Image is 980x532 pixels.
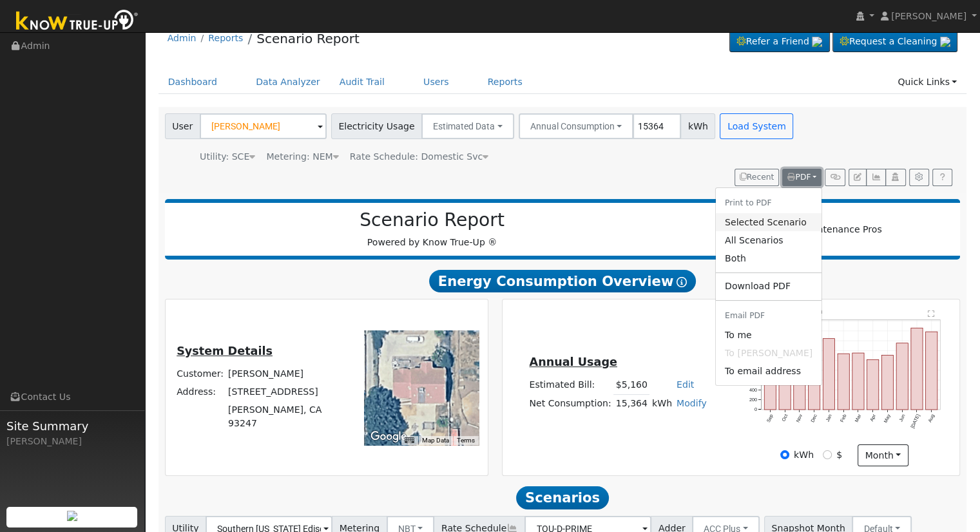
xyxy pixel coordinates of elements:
a: Open this area in Google Maps (opens a new window) [367,428,410,445]
a: Refer a Friend [729,31,830,53]
td: [PERSON_NAME] [226,365,347,383]
button: Generate Report Link [825,169,845,187]
img: retrieve [812,37,822,47]
text: Jun [898,413,907,423]
button: Recent [735,169,780,187]
td: kWh [649,394,674,413]
label: $ [836,448,842,462]
rect: onclick="" [809,343,820,410]
button: Load System [720,113,793,139]
label: kWh [794,448,814,462]
a: Scenario Report [256,31,360,46]
text: 400 [749,387,757,393]
text: Pull 15,364 kWh [771,308,823,315]
rect: onclick="" [823,338,835,410]
a: Reports [478,70,532,94]
img: retrieve [940,37,950,47]
span: Electricity Usage [331,113,422,139]
u: Annual Usage [529,356,617,368]
a: Reports [208,33,243,43]
button: Login As [885,169,905,187]
h2: Scenario Report [178,209,686,231]
text: Nov [795,413,804,423]
i: Show Help [677,277,687,287]
rect: onclick="" [867,359,879,410]
span: PDF [787,173,811,182]
rect: onclick="" [853,353,865,410]
button: Multi-Series Graph [866,169,886,187]
td: Address: [175,383,226,401]
text: 0 [754,406,757,412]
text:  [928,310,936,318]
text: Dec [810,413,819,423]
td: $5,160 [613,376,649,395]
input: kWh [780,450,789,459]
span: Alias: None [350,151,488,162]
button: Map Data [422,436,449,445]
span: User [165,113,200,139]
text: Sep [765,413,774,424]
text: 200 [749,397,757,403]
img: retrieve [67,511,77,521]
img: Know True-Up [10,7,145,36]
span: Scenarios [516,486,608,509]
rect: onclick="" [882,355,894,410]
a: Selected Scenario [716,213,821,231]
a: Admin [168,33,197,43]
li: Email PDF [716,305,821,327]
div: Powered by Know True-Up ® [171,209,693,249]
text: Aug [928,413,937,424]
a: Data Analyzer [246,70,330,94]
input: Select a User [200,113,327,139]
rect: onclick="" [779,353,791,410]
td: 15,364 [613,394,649,413]
a: Edit [677,379,694,390]
li: Print to PDF [716,193,821,214]
rect: onclick="" [927,332,938,410]
a: Download PDF [716,278,821,296]
button: Estimated Data [421,113,514,139]
span: No email [716,344,821,362]
text: [DATE] [910,413,922,430]
a: Help Link [932,169,952,187]
div: Metering: NEM [266,150,338,164]
button: Annual Consumption [519,113,634,139]
div: Utility: SCE [200,150,255,164]
text: Apr [869,413,878,423]
a: Both [716,249,821,267]
img: Google [367,428,410,445]
a: Audit Trail [330,70,394,94]
rect: onclick="" [794,356,805,410]
input: $ [823,450,832,459]
a: Quick Links [888,70,966,94]
td: Estimated Bill: [527,376,613,395]
a: Request a Cleaning [832,31,957,53]
a: Modify [677,398,707,408]
span: [PERSON_NAME] [891,11,966,21]
img: Solar Maintenance Pros [765,223,881,236]
button: Settings [909,169,929,187]
a: Users [414,70,459,94]
button: Keyboard shortcuts [405,436,414,445]
rect: onclick="" [838,354,850,410]
span: kWh [680,113,715,139]
a: Terms (opens in new tab) [457,437,475,444]
text: Mar [854,413,863,423]
text: Feb [840,413,848,423]
text: Oct [781,413,789,423]
rect: onclick="" [764,345,776,410]
td: [STREET_ADDRESS] [226,383,347,401]
button: month [858,444,908,466]
rect: onclick="" [897,343,908,410]
button: Edit User [849,169,867,187]
a: joshh@solarnegotiators.com [716,326,821,344]
a: To email address [716,363,821,381]
text: May [883,413,892,424]
u: System Details [177,345,273,357]
rect: onclick="" [912,328,923,410]
a: All Scenarios [716,231,821,249]
td: Net Consumption: [527,394,613,413]
a: Dashboard [159,70,227,94]
text: Jan [825,413,833,423]
div: [PERSON_NAME] [6,435,138,448]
